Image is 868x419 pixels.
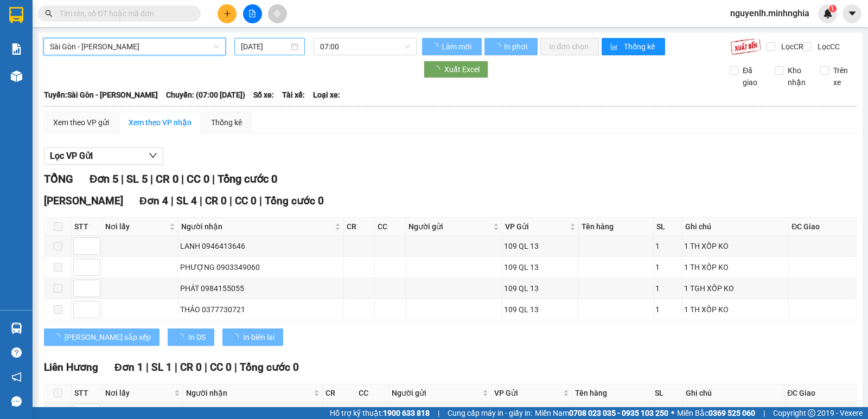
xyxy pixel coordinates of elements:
span: | [150,172,153,185]
input: 13/09/2025 [241,41,289,53]
span: ⚪️ [671,411,674,415]
div: Thống kê [211,117,242,128]
span: file-add [248,10,256,17]
span: | [205,361,207,373]
span: In DS [188,331,206,343]
span: Cung cấp máy in - giấy in: [448,407,532,419]
span: [PERSON_NAME] sắp xếp [65,331,151,343]
div: HIỀN 0913854120 [185,407,321,418]
span: Hỗ trợ kỹ thuật: [330,407,430,419]
button: In biên lai [222,328,283,346]
span: | [181,172,184,185]
th: SL [654,218,682,236]
button: [PERSON_NAME] sắp xếp [44,328,159,346]
b: Tuyến: Sài Gòn - [PERSON_NAME] [44,91,158,99]
span: 1 [831,5,834,12]
input: Tìm tên, số ĐT hoặc mã đơn [60,8,188,20]
img: warehouse-icon [11,70,22,82]
span: SL 5 [126,172,148,185]
span: | [171,195,174,207]
div: 109 QL 13 [493,407,570,418]
span: VP Gửi [494,387,561,399]
button: aim [268,4,287,23]
th: STT [72,218,103,236]
span: notification [11,372,22,382]
span: nguyenlh.minhnghia [722,7,818,20]
span: Làm mới [442,41,473,53]
div: 1 TGH XỐP KO [684,282,787,294]
span: Chuyến: (07:00 [DATE]) [166,89,245,101]
span: | [175,361,177,373]
span: | [212,172,215,185]
span: CC 0 [187,172,209,185]
div: 1 TH XỐP KO [684,240,787,252]
span: [PERSON_NAME] [44,195,123,207]
th: CR [344,218,375,236]
span: Nơi lấy [105,221,167,233]
span: Người gửi [409,221,491,233]
img: warehouse-icon [11,323,22,334]
span: VP Gửi [505,221,567,233]
img: icon-new-feature [823,9,833,18]
span: loading [432,66,444,73]
div: LANH 0946413646 [180,240,341,252]
button: Lọc VP Gửi [44,147,163,165]
span: | [200,195,202,207]
strong: 0369 525 060 [709,409,755,417]
img: solution-icon [11,43,22,55]
div: 1 [655,261,680,273]
span: CC 0 [210,361,232,373]
span: loading [431,43,440,50]
div: 1 [655,240,680,252]
span: Đơn 1 [114,361,143,373]
span: CR 0 [156,172,178,185]
button: Làm mới [422,38,482,55]
span: Tổng cước 0 [240,361,299,373]
span: message [11,396,22,407]
span: | [229,195,232,207]
span: Miền Bắc [677,407,755,419]
span: Lọc VP Gửi [50,149,93,163]
img: logo-vxr [9,7,23,23]
span: Người nhận [186,387,311,399]
img: 9k= [730,38,761,55]
th: CC [356,384,389,402]
th: ĐC Giao [784,384,857,402]
span: loading [231,333,243,341]
div: 1 TH XỐP KO [684,261,787,273]
span: Tổng cước 0 [265,195,324,207]
span: CR 0 [205,195,227,207]
span: In phơi [504,41,529,53]
span: Đơn 4 [139,195,168,207]
span: TỔNG [44,172,73,185]
span: In biên lai [243,331,275,343]
span: Nơi lấy [105,387,172,399]
div: 109 QL 13 [504,240,576,252]
div: Xem theo VP nhận [129,117,192,128]
span: | [121,172,124,185]
div: PHƯỢNG 0903349060 [180,261,341,273]
button: Xuất Excel [424,61,488,78]
button: caret-down [843,4,861,23]
span: SL 4 [176,195,197,207]
span: Lọc CC [813,41,841,53]
span: Người nhận [181,221,332,233]
span: loading [176,333,188,341]
span: 07:00 [320,38,410,55]
div: 1 TH XỐP KO [684,304,787,315]
span: Miền Nam [535,407,668,419]
div: Xem theo VP gửi [53,117,109,128]
span: CC 0 [235,195,257,207]
span: plus [224,10,231,17]
strong: 1900 633 818 [383,409,430,417]
span: | [259,195,262,207]
span: | [438,407,439,419]
span: Lọc CR [777,41,805,53]
button: In đơn chọn [540,38,599,55]
span: Liên Hương [44,361,98,373]
th: Ghi chú [683,384,784,402]
span: Đã giao [738,65,767,88]
div: 109 QL 13 [504,282,576,294]
th: Tên hàng [572,384,652,402]
div: 1 [654,407,681,418]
